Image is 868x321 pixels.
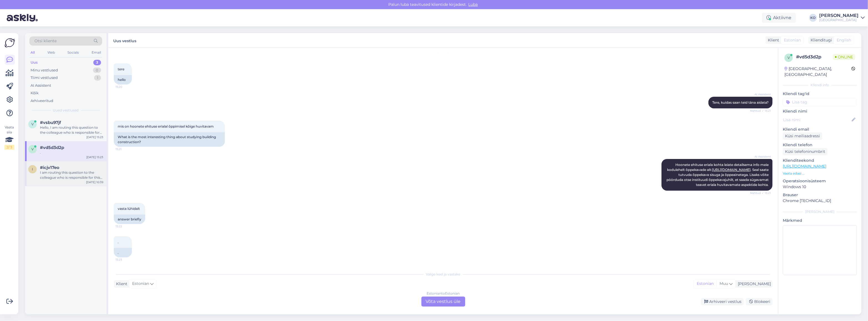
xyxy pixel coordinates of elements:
div: [DATE] 10:39 [86,180,103,184]
div: [PERSON_NAME] [736,281,771,287]
div: [PERSON_NAME] [819,13,859,18]
p: Operatsioonisüsteem [783,178,857,184]
span: Uued vestlused [53,108,79,113]
div: Uus [31,60,38,65]
div: I am routing this question to the colleague who is responsible for this topic. The reply might ta... [40,170,103,180]
span: Luba [467,2,480,7]
p: Vaata edasi ... [783,171,857,176]
div: [PERSON_NAME] [783,209,857,214]
div: Estonian [694,280,716,288]
div: Vaata siia [4,125,14,150]
input: Lisa nimi [783,117,851,123]
span: 15:20 [115,85,136,89]
span: Online [833,54,855,60]
span: 15:23 [115,258,136,262]
a: [URL][DOMAIN_NAME] [783,164,826,169]
span: 15:22 [115,224,136,228]
div: hello [114,75,132,84]
p: Windows 10 [783,184,857,190]
span: Muu [719,281,728,286]
div: Estonian to Estonian [427,291,460,296]
a: [URL][DOMAIN_NAME] [712,168,751,172]
div: Arhiveeri vestlus [701,298,744,305]
div: AI Assistent [31,83,51,88]
div: Klient [114,281,127,287]
span: Nähtud ✓ 15:21 [750,109,771,113]
a: [PERSON_NAME][GEOGRAPHIC_DATA] [819,13,865,22]
p: Märkmed [783,218,857,223]
div: Klient [766,37,779,43]
span: #vsbu97jf [40,120,61,125]
span: v [31,147,34,151]
div: # vd5d3d2p [796,54,833,60]
span: #vd5d3d2p [40,145,64,150]
div: All [29,49,36,56]
label: Uus vestlus [113,36,136,44]
div: . [114,248,132,257]
div: Arhiveeritud [31,98,53,104]
div: [GEOGRAPHIC_DATA] [819,18,859,22]
div: 1 [94,75,101,81]
div: Küsi meiliaadressi [783,132,822,140]
p: Kliendi telefon [783,142,857,148]
span: v [788,56,790,60]
div: What is the most interesting thing about studying building construction? [114,132,225,147]
span: Nähtud ✓ 15:21 [750,191,771,195]
div: Kliendi info [783,83,857,88]
div: [DATE] 15:23 [86,155,103,159]
p: Kliendi nimi [783,108,857,114]
div: 2 / 3 [4,145,14,150]
span: 15:21 [115,147,136,151]
span: AI Assistent [750,155,771,159]
span: Hoonete ehituse eriala kohta leiate detailsema info meie kodulehelt õppekavade alt: . Seal saate ... [666,163,769,187]
div: answer briefly [114,215,145,224]
span: mis on hoonete ehituse erialal õppimisel kõige huvitavam [118,124,214,128]
span: Estonian [784,37,801,43]
span: vasta lühidalt [118,206,140,211]
p: Kliendi tag'id [783,91,857,97]
p: Brauser [783,192,857,198]
div: Aktiivne [762,13,796,23]
span: . [118,240,119,244]
div: Minu vestlused [31,68,58,73]
img: Askly Logo [4,38,15,48]
div: KO [809,14,817,22]
span: Tere, kuidas saan teid täna aidata? [712,100,769,104]
div: Email [90,49,102,56]
p: Chrome [TECHNICAL_ID] [783,198,857,204]
div: [DATE] 15:23 [86,135,103,139]
p: Kliendi email [783,126,857,132]
div: Klienditugi [808,37,832,43]
div: Blokeeri [746,298,773,305]
div: Socials [66,49,80,56]
div: Web [46,49,56,56]
span: AI Assistent [750,92,771,96]
div: Küsi telefoninumbrit [783,148,827,155]
div: Valige keel ja vastake [114,272,773,277]
span: #icjv17eo [40,165,59,170]
div: . [40,150,103,155]
div: Hello, I am routing this question to the colleague who is responsible for this topic. The reply m... [40,125,103,135]
span: English [837,37,851,43]
div: [GEOGRAPHIC_DATA], [GEOGRAPHIC_DATA] [784,66,851,78]
input: Lisa tag [783,98,857,106]
span: v [31,122,34,126]
p: Klienditeekond [783,158,857,163]
span: Otsi kliente [34,38,57,44]
div: Võta vestlus üle [421,297,465,307]
span: i [32,167,33,171]
div: 0 [93,68,101,73]
div: 3 [93,60,101,65]
div: Tiimi vestlused [31,75,58,81]
div: Kõik [31,90,39,96]
span: tere [118,67,124,71]
span: Estonian [132,281,149,287]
